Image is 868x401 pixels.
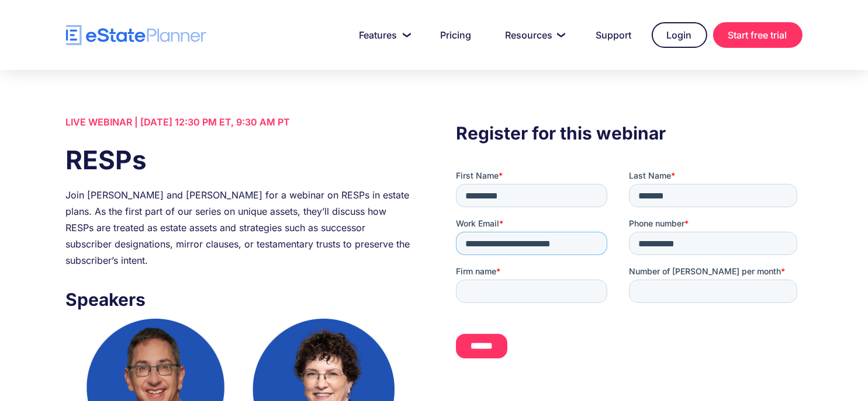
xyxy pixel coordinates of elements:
div: LIVE WEBINAR | [DATE] 12:30 PM ET, 9:30 AM PT [66,114,412,130]
a: Pricing [427,23,486,47]
h3: Register for this webinar [456,120,802,147]
h1: RESPs [66,142,412,178]
a: Resources [492,23,576,47]
iframe: Form 0 [456,170,802,379]
a: Features [345,23,421,47]
a: Start free trial [713,22,803,48]
a: home [66,25,206,46]
a: Login [652,22,707,48]
a: Support [582,23,646,47]
h3: Speakers [66,286,412,313]
div: Join [PERSON_NAME] and [PERSON_NAME] for a webinar on RESPs in estate plans. As the first part of... [66,187,412,269]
